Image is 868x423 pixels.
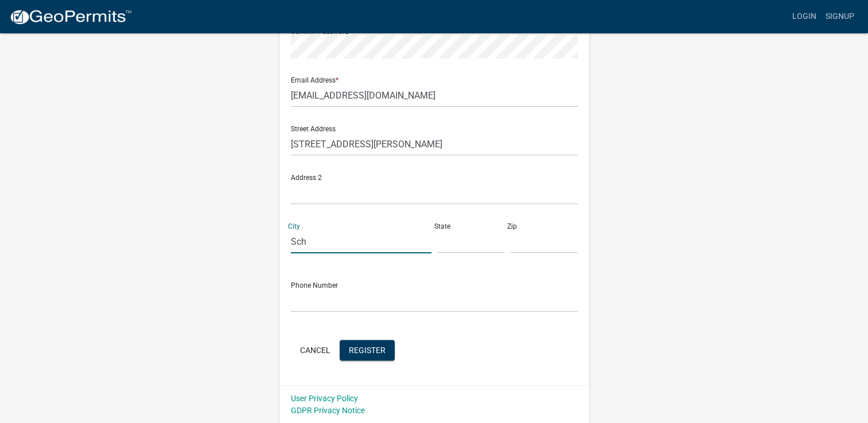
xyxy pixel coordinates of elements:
button: Register [340,340,395,361]
button: Cancel [291,340,340,361]
a: User Privacy Policy [291,394,358,403]
span: Register [349,345,386,354]
a: Signup [821,6,859,28]
a: Login [788,6,821,28]
a: GDPR Privacy Notice [291,406,365,415]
